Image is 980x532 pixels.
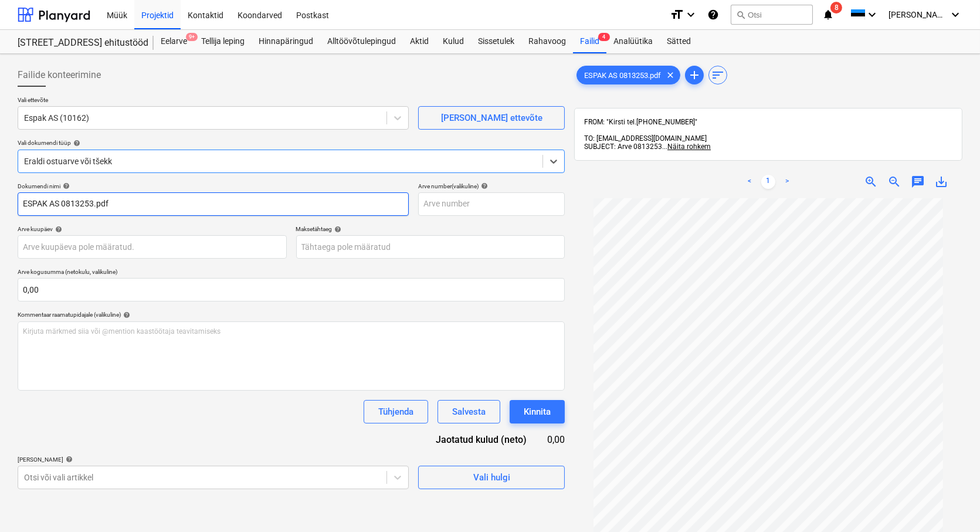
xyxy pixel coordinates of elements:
div: Vali hulgi [473,470,510,485]
span: help [333,226,342,233]
span: chat [911,175,925,189]
span: help [71,140,80,147]
span: zoom_in [864,175,878,189]
a: Sissetulek [471,30,521,53]
div: Vali dokumendi tüüp [18,139,565,147]
span: Failide konteerimine [18,68,101,82]
div: Kinnita [524,404,551,419]
span: add [687,68,701,82]
div: [STREET_ADDRESS] ehitustööd [18,37,140,49]
div: Eelarve [154,30,194,53]
input: Tähtaega pole määratud [296,235,565,259]
span: help [53,226,62,233]
span: clear [663,68,677,82]
span: ... [662,143,711,151]
a: Eelarve9+ [154,30,194,53]
button: Vali hulgi [418,466,565,489]
div: 0,00 [545,433,565,446]
a: Analüütika [606,30,660,53]
span: help [479,182,488,189]
a: Alltöövõtulepingud [320,30,403,53]
iframe: Chat Widget [921,476,980,532]
span: 4 [598,33,610,41]
div: [PERSON_NAME] [18,456,409,463]
div: Jaotatud kulud (neto) [412,433,545,446]
span: ESPAK AS 0813253.pdf [577,71,668,80]
span: Näita rohkem [667,143,711,151]
p: Vali ettevõte [18,96,409,106]
button: Salvesta [438,400,500,423]
span: SUBJECT: Arve 0813253 [584,143,662,151]
span: zoom_out [887,175,901,189]
span: save_alt [934,175,948,189]
a: Rahavoog [521,30,573,53]
div: Arve number (valikuline) [418,182,565,190]
input: Arve number [418,192,565,216]
a: Kulud [436,30,471,53]
button: [PERSON_NAME] ettevõte [418,106,565,130]
button: Tühjenda [364,400,428,423]
input: Arve kogusumma (netokulu, valikuline) [18,278,565,301]
a: Tellija leping [194,30,252,53]
div: Tühjenda [378,404,413,419]
div: Kommentaar raamatupidajale (valikuline) [18,311,565,318]
a: Failid4 [573,30,606,53]
a: Aktid [403,30,436,53]
span: help [121,311,130,318]
div: [PERSON_NAME] ettevõte [441,110,542,126]
a: Sätted [660,30,698,53]
span: TO: [EMAIL_ADDRESS][DOMAIN_NAME] [584,134,707,143]
div: Salvesta [452,404,486,419]
a: Previous page [742,175,757,189]
p: Arve kogusumma (netokulu, valikuline) [18,268,565,278]
span: help [60,182,70,189]
div: Arve kuupäev [18,225,287,233]
span: FROM: "Kirsti tel.[PHONE_NUMBER]" [584,118,697,126]
div: Maksetähtaeg [296,225,565,233]
a: Page 1 is your current page [761,175,775,189]
a: Hinnapäringud [252,30,320,53]
input: Dokumendi nimi [18,192,409,216]
span: help [63,456,73,463]
button: Kinnita [510,400,565,423]
div: Dokumendi nimi [18,182,409,190]
input: Arve kuupäeva pole määratud. [18,235,287,259]
div: ESPAK AS 0813253.pdf [577,66,680,84]
a: Next page [780,175,794,189]
span: 9+ [186,33,198,41]
span: sort [711,68,725,82]
div: Failid [573,30,606,53]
